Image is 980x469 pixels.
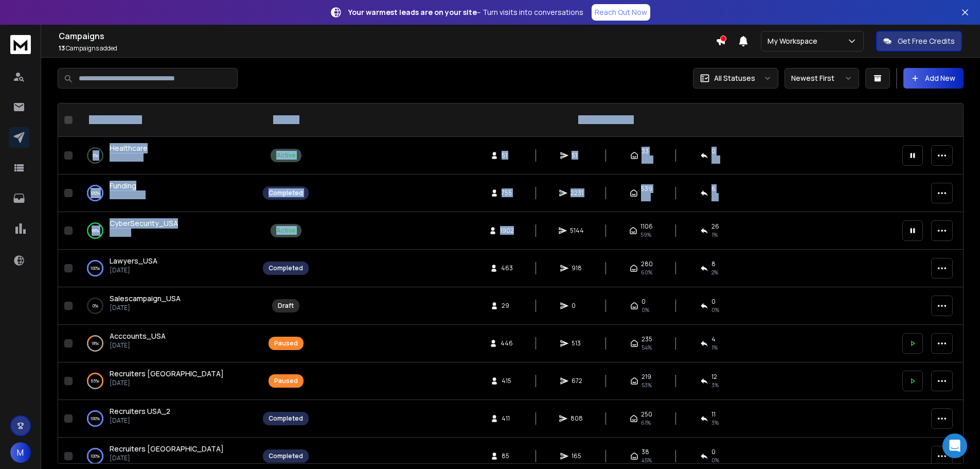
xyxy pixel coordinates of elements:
p: [DATE] [110,304,181,312]
span: 6 [711,185,716,193]
a: Funding [110,181,136,191]
button: M [10,442,31,463]
span: Recruiters USA_2 [110,406,170,416]
span: 0 % [711,456,719,464]
div: Paused [274,377,298,385]
div: Paused [274,339,298,348]
p: Campaigns added [59,44,716,53]
span: 672 [572,377,582,385]
p: [DATE] [110,454,224,462]
span: 2 % [711,268,718,276]
div: Completed [269,452,303,460]
div: Active [276,151,296,160]
span: 71 % [641,193,650,201]
span: 8 [711,260,716,268]
span: 60 % [641,268,652,276]
span: 0 [711,298,716,306]
p: 99 % [92,225,99,236]
span: 26 [711,222,719,231]
span: Recruiters [GEOGRAPHIC_DATA] [110,369,224,378]
a: Lawyers_USA [110,256,157,266]
span: 3 % [711,419,719,427]
p: All Statuses [714,73,755,83]
th: CAMPAIGN NAME [77,103,257,137]
span: 0 [711,448,716,456]
a: Reach Out Now [592,4,650,21]
span: 411 [502,414,512,423]
span: 539 [641,185,652,193]
span: 13 [59,44,65,53]
p: 100 % [91,188,100,198]
span: 808 [571,414,583,423]
p: 0 % [93,301,98,311]
td: 0%Healthcare2 hours ago [77,137,257,175]
p: 100 % [91,451,100,461]
td: 99%CyberSecurity_USA[DATE] [77,212,257,250]
p: [DATE] [110,379,224,387]
button: Newest First [785,68,859,89]
span: 463 [501,264,513,272]
td: 65%Recruiters [GEOGRAPHIC_DATA][DATE] [77,362,257,400]
img: logo [10,35,31,54]
button: Add New [903,68,964,89]
span: 59 % [640,231,651,239]
a: Healthcare [110,143,148,153]
p: [DATE] [110,266,157,274]
h1: Campaigns [59,30,716,42]
div: Completed [269,189,303,197]
span: 1 % [711,343,718,352]
span: 1 % [711,193,718,201]
p: 2 hours ago [110,153,148,162]
span: 280 [641,260,653,268]
td: 0%Salescampaign_USA[DATE] [77,287,257,325]
span: 53 % [642,381,652,389]
th: CAMPAIGN STATS [315,103,896,137]
span: 1106 [640,222,653,231]
span: 85 [502,452,512,460]
span: 11 [711,410,716,419]
span: 0 [572,302,582,310]
span: 5144 [570,227,584,235]
p: [DATE] [110,229,178,237]
span: 51 [572,151,582,160]
span: 0% [711,306,719,314]
span: 29 [502,302,512,310]
span: Healthcare [110,143,148,153]
p: [DATE] [110,341,166,350]
span: 2231 [571,189,583,197]
span: 755 [502,189,512,197]
span: 1902 [500,227,514,235]
span: Salescampaign_USA [110,293,181,303]
span: 51 [502,151,512,160]
span: 446 [501,339,513,348]
p: 0 % [93,150,98,161]
span: 0% [642,306,649,314]
span: 65 % [642,155,652,164]
p: 100 % [91,263,100,273]
span: 3 % [711,381,719,389]
span: 219 [642,373,651,381]
span: 54 % [642,343,652,352]
span: 918 [572,264,582,272]
div: Active [276,227,296,235]
span: 0 [711,147,716,155]
a: Recruiters [GEOGRAPHIC_DATA] [110,444,224,454]
span: 235 [642,335,652,343]
p: 18 % [92,338,99,349]
td: 100%Recruiters USA_2[DATE] [77,400,257,438]
span: 38 [642,448,649,456]
span: 0 % [711,155,719,164]
p: 65 % [91,376,99,386]
p: – Turn visits into conversations [348,7,583,18]
span: 250 [641,410,652,419]
div: Open Intercom Messenger [942,433,967,458]
a: Acccounts_USA [110,331,166,341]
td: 100%Lawyers_USA[DATE] [77,250,257,287]
span: 513 [572,339,582,348]
div: Completed [269,264,303,272]
span: 4 [711,335,716,343]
